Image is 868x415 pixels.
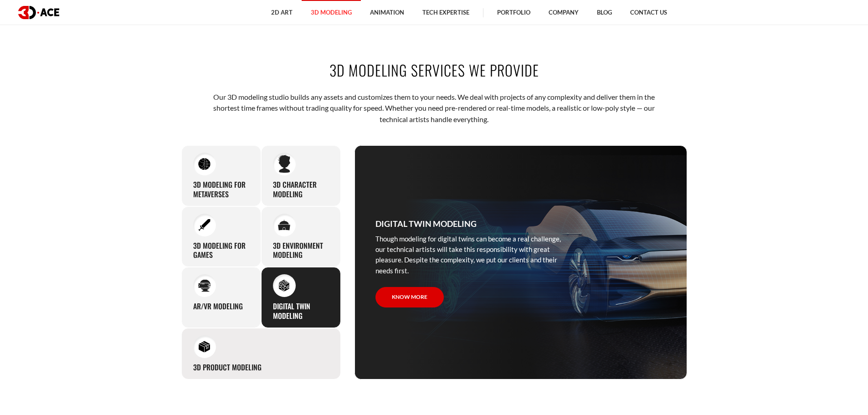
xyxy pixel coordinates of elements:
[375,217,477,230] h3: Digital Twin modeling
[210,92,658,125] p: Our 3D modeling studio builds any assets and customizes them to your needs. We deal with projects...
[375,234,562,277] p: Though modeling for digital twins can become a real challenge, our technical artists will take th...
[198,280,211,292] img: AR/VR modeling
[193,363,262,372] h3: 3D Product Modeling
[273,241,329,260] h3: 3D environment modeling
[278,280,290,292] img: Digital Twin modeling
[198,158,211,170] img: 3D Modeling for Metaverses
[193,180,249,199] h3: 3D Modeling for Metaverses
[198,340,211,353] img: 3D Product Modeling
[18,6,59,19] img: logo dark
[273,302,329,321] h3: Digital Twin modeling
[273,180,329,199] h3: 3D character modeling
[375,287,444,307] a: Know more
[198,219,211,231] img: 3D modeling for games
[181,60,687,80] h2: 3D modeling services we provide
[193,302,243,311] h3: AR/VR modeling
[278,220,290,231] img: 3D environment modeling
[278,155,290,174] img: 3D character modeling
[193,241,249,260] h3: 3D modeling for games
